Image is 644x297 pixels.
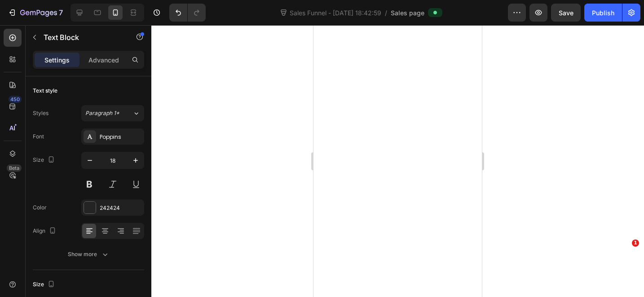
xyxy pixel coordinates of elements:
[584,4,622,22] button: Publish
[33,133,44,141] div: Font
[169,4,206,22] div: Undo/Redo
[68,250,110,259] div: Show more
[81,105,144,121] button: Paragraph 1*
[44,55,70,65] p: Settings
[33,246,144,262] button: Show more
[100,133,142,141] div: Poppins
[559,9,573,17] span: Save
[391,8,424,18] span: Sales page
[33,279,57,291] div: Size
[33,154,57,166] div: Size
[100,204,142,212] div: 242424
[44,32,120,43] p: Text Block
[632,239,639,247] span: 1
[592,8,614,18] div: Publish
[33,204,47,212] div: Color
[551,4,581,22] button: Save
[288,8,383,18] span: Sales Funnel - [DATE] 18:42:59
[385,8,387,18] span: /
[9,96,22,103] div: 450
[33,109,49,117] div: Styles
[33,225,58,237] div: Align
[4,4,67,22] button: 7
[313,25,482,297] iframe: Design area
[59,7,63,18] p: 7
[85,109,119,117] span: Paragraph 1*
[88,55,119,65] p: Advanced
[33,87,57,95] div: Text style
[613,253,635,275] iframe: Intercom live chat
[7,164,22,172] div: Beta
